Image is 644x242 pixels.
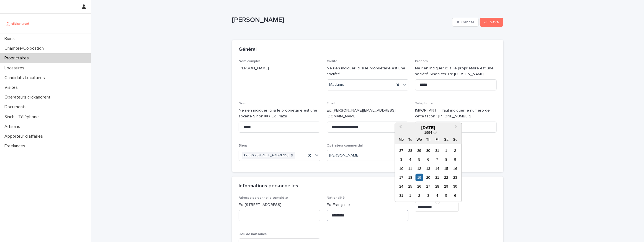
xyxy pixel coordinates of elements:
[327,102,336,105] span: Email
[242,152,289,159] div: A2566 - [STREET_ADDRESS]
[416,156,423,163] div: Choose Wednesday, 5 January 1994
[416,192,423,199] div: Choose Wednesday, 2 February 1994
[442,174,450,181] div: Choose Saturday, 22 January 1994
[452,147,459,154] div: Choose Sunday, 2 January 1994
[2,114,43,120] p: Sinch - Téléphone
[424,147,432,154] div: Choose Thursday, 30 December 1993
[452,156,459,163] div: Choose Sunday, 9 January 1994
[442,156,450,163] div: Choose Saturday, 8 January 1994
[2,95,55,100] p: Operateurs clickandrent
[327,202,409,208] p: Ex: Française
[452,165,459,172] div: Choose Sunday, 16 January 1994
[415,102,433,105] span: Téléphone
[406,174,414,181] div: Choose Tuesday, 18 January 1994
[239,233,267,236] span: Lieu de naissance
[452,192,459,199] div: Choose Sunday, 6 February 1994
[398,156,405,163] div: Choose Monday, 3 January 1994
[442,147,450,154] div: Choose Saturday, 1 January 1994
[490,20,499,24] span: Save
[398,165,405,172] div: Choose Monday, 10 January 1994
[434,174,441,181] div: Choose Friday, 21 January 1994
[434,136,441,143] div: Fr
[398,183,405,190] div: Choose Monday, 24 January 1994
[2,56,33,61] p: Propriétaires
[434,165,441,172] div: Choose Friday, 14 January 1994
[424,174,432,181] div: Choose Thursday, 20 January 1994
[415,65,497,77] p: Ne rien indiquer ici si le propriétaire est une société Sinon ==> Ex: [PERSON_NAME]
[239,183,298,189] h2: Informations personnelles
[442,192,450,199] div: Choose Saturday, 5 February 1994
[434,192,441,199] div: Choose Friday, 4 February 1994
[327,144,363,147] span: Opérateur commercial
[327,108,409,119] p: Ex: [PERSON_NAME][EMAIL_ADDRESS][DOMAIN_NAME]
[2,143,30,149] p: Freelances
[452,174,459,181] div: Choose Sunday, 23 January 1994
[406,183,414,190] div: Choose Tuesday, 25 January 1994
[442,165,450,172] div: Choose Saturday, 15 January 1994
[415,108,497,119] p: IMPORTANT ! Il faut indiquer le numéro de cette façon : [PHONE_NUMBER]
[327,60,338,63] span: Civilité
[239,196,288,200] span: Adresse personnelle complète
[424,156,432,163] div: Choose Thursday, 6 January 1994
[406,165,414,172] div: Choose Tuesday, 11 January 1994
[416,147,423,154] div: Choose Wednesday, 29 December 1993
[480,18,503,27] button: Save
[2,134,47,139] p: Apporteur d'affaires
[397,146,460,200] div: month 1994-01
[232,16,450,24] p: [PERSON_NAME]
[2,36,19,41] p: Biens
[4,18,31,29] img: UCB0brd3T0yccxBKYDjQ
[329,153,360,158] span: [PERSON_NAME]
[424,192,432,199] div: Choose Thursday, 3 February 1994
[327,196,345,200] span: Nationalité
[406,192,414,199] div: Choose Tuesday, 1 February 1994
[329,82,345,88] span: Madame
[434,147,441,154] div: Choose Friday, 31 December 1993
[239,47,257,53] h2: Général
[452,18,479,27] button: Cancel
[398,192,405,199] div: Choose Monday, 31 January 1994
[396,123,405,132] button: Previous Month
[452,123,461,132] button: Next Month
[416,136,423,143] div: We
[327,65,409,77] p: Ne rien indiquer ici si le propriétaire est une société
[452,136,459,143] div: Su
[239,60,261,63] span: Nom complet
[434,156,441,163] div: Choose Friday, 7 January 1994
[462,20,474,24] span: Cancel
[434,183,441,190] div: Choose Friday, 28 January 1994
[239,108,320,119] p: Ne rien indiquer ici si le propriétaire est une société Sinon ==> Ex: Plaza
[406,147,414,154] div: Choose Tuesday, 28 December 1993
[442,183,450,190] div: Choose Saturday, 29 January 1994
[239,144,248,147] span: Biens
[424,136,432,143] div: Th
[398,147,405,154] div: Choose Monday, 27 December 1993
[424,130,432,135] span: 1994
[406,156,414,163] div: Choose Tuesday, 4 January 1994
[415,60,428,63] span: Prénom
[239,65,320,71] p: [PERSON_NAME]
[416,183,423,190] div: Choose Wednesday, 26 January 1994
[416,174,423,181] div: Choose Wednesday, 19 January 1994
[424,183,432,190] div: Choose Thursday, 27 January 1994
[416,165,423,172] div: Choose Wednesday, 12 January 1994
[2,104,31,110] p: Documents
[239,102,246,105] span: Nom
[2,65,29,71] p: Locataires
[398,136,405,143] div: Mo
[2,124,25,129] p: Artisans
[406,136,414,143] div: Tu
[398,174,405,181] div: Choose Monday, 17 January 1994
[424,165,432,172] div: Choose Thursday, 13 January 1994
[2,75,49,80] p: Candidats Locataires
[395,125,462,130] div: [DATE]
[239,202,320,208] p: Ex: [STREET_ADDRESS]
[2,85,22,90] p: Visites
[2,46,48,51] p: Chambre/Colocation
[452,183,459,190] div: Choose Sunday, 30 January 1994
[442,136,450,143] div: Sa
